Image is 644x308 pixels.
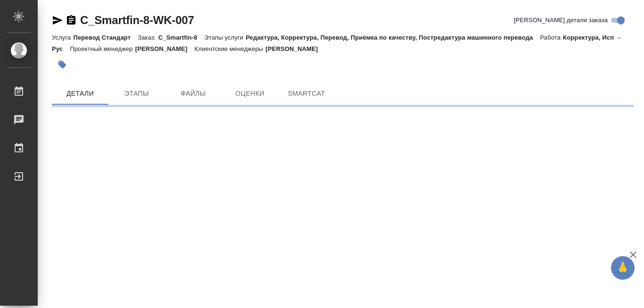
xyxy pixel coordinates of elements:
button: Скопировать ссылку [66,15,77,26]
p: Услуга [52,34,73,41]
p: Заказ: [138,34,158,41]
p: [PERSON_NAME] [135,45,195,52]
p: Этапы услуги [204,34,246,41]
p: Перевод Стандарт [73,34,138,41]
span: Оценки [227,88,272,100]
p: Проектный менеджер [70,45,135,52]
span: Этапы [114,88,159,100]
a: C_Smartfin-8-WK-007 [80,14,194,26]
span: SmartCat [284,88,329,100]
span: Детали [58,88,103,100]
p: Редактура, Корректура, Перевод, Приёмка по качеству, Постредактура машинного перевода [246,34,540,41]
p: Работа [540,34,563,41]
p: [PERSON_NAME] [265,45,325,52]
span: Файлы [171,88,216,100]
button: 🙏 [611,256,635,280]
p: C_Smartfin-8 [158,34,205,41]
span: 🙏 [615,258,631,278]
span: [PERSON_NAME] детали заказа [514,16,608,25]
p: Клиентские менеджеры [195,45,266,52]
button: Добавить тэг [52,54,73,75]
button: Скопировать ссылку для ЯМессенджера [52,15,63,26]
